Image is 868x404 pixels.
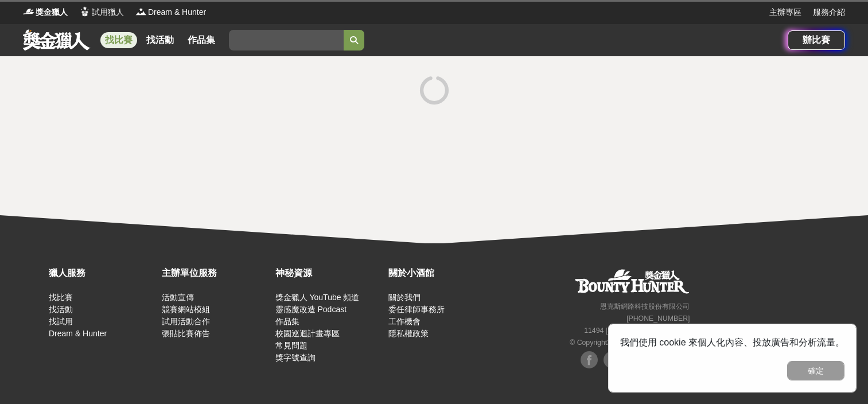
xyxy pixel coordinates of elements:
[388,317,421,326] a: 工作機會
[769,6,801,18] a: 主辦專區
[79,6,91,17] img: Logo
[148,6,206,18] span: Dream & Hunter
[388,329,429,338] a: 隱私權政策
[162,329,210,338] a: 張貼比賽佈告
[388,266,496,280] div: 關於小酒館
[36,6,68,18] span: 獎金獵人
[49,317,73,326] a: 找試用
[584,327,690,335] small: 11494 [STREET_ADDRESS] 3 樓
[600,302,690,310] small: 恩克斯網路科技股份有限公司
[79,6,124,18] a: Logo試用獵人
[135,6,206,18] a: LogoDream & Hunter
[813,6,845,18] a: 服務介紹
[626,314,690,323] small: [PHONE_NUMBER]
[49,329,107,338] a: Dream & Hunter
[275,341,308,350] a: 常見問題
[49,293,73,302] a: 找比賽
[135,6,147,17] img: Logo
[388,305,445,314] a: 委任律師事務所
[183,32,220,48] a: 作品集
[275,353,316,362] a: 獎字號查詢
[275,293,360,302] a: 獎金獵人 YouTube 頻道
[162,317,210,326] a: 試用活動合作
[275,317,299,326] a: 作品集
[142,32,178,48] a: 找活動
[275,329,340,338] a: 校園巡迴計畫專區
[787,361,844,380] button: 確定
[92,6,124,18] span: 試用獵人
[49,266,156,280] div: 獵人服務
[162,293,194,302] a: 活動宣傳
[620,337,844,347] span: 我們使用 cookie 來個人化內容、投放廣告和分析流量。
[581,351,598,368] img: Facebook
[49,305,73,314] a: 找活動
[788,30,845,50] a: 辦比賽
[162,305,210,314] a: 競賽網站模組
[570,339,690,347] small: © Copyright 2025 . All Rights Reserved.
[275,305,347,314] a: 靈感魔改造 Podcast
[275,266,383,280] div: 神秘資源
[100,32,137,48] a: 找比賽
[604,351,621,368] img: Facebook
[162,266,269,280] div: 主辦單位服務
[23,6,34,17] img: Logo
[388,293,421,302] a: 關於我們
[23,6,68,18] a: Logo獎金獵人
